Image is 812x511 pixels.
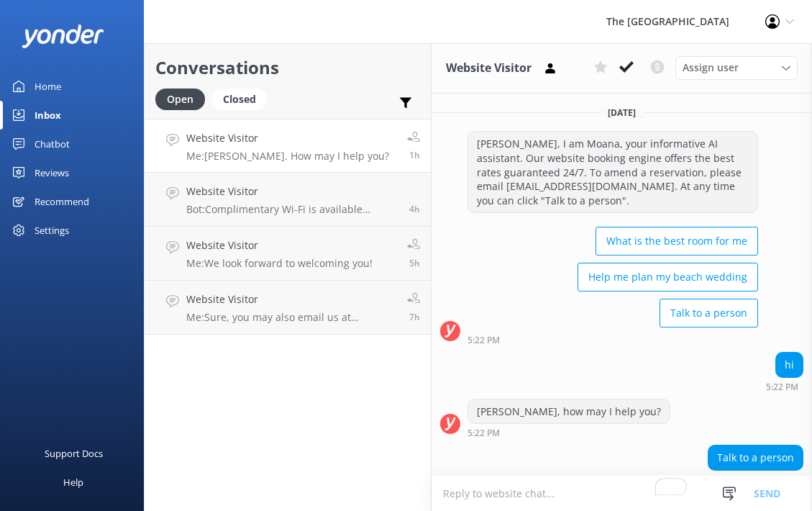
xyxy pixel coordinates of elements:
[708,474,803,484] div: Oct 14 2025 11:22pm (UTC -10:00) Pacific/Honolulu
[63,468,83,497] div: Help
[708,446,803,470] div: Talk to a person
[675,56,798,79] div: Assign User
[145,173,431,227] a: Website VisitorBot:Complimentary Wi-Fi is available throughout The [GEOGRAPHIC_DATA]. If you need...
[409,203,420,215] span: Oct 14 2025 09:00pm (UTC -10:00) Pacific/Honolulu
[186,184,398,199] h4: Website Visitor
[467,429,500,438] strong: 5:22 PM
[409,257,420,269] span: Oct 14 2025 07:49pm (UTC -10:00) Pacific/Honolulu
[467,335,758,345] div: Oct 14 2025 11:22pm (UTC -10:00) Pacific/Honolulu
[186,150,389,163] p: Me: [PERSON_NAME]. How may I help you?
[212,91,274,107] a: Closed
[660,299,758,327] button: Talk to a person
[35,216,69,245] div: Settings
[776,353,803,377] div: hi
[155,89,205,110] div: Open
[186,238,373,253] h4: Website Visitor
[186,203,398,216] p: Bot: Complimentary Wi-Fi is available throughout The [GEOGRAPHIC_DATA]. If you need more data, ad...
[186,311,396,324] p: Me: Sure, you may also email us at [EMAIL_ADDRESS][DOMAIN_NAME] to advise on the details.
[35,187,89,216] div: Recommend
[145,119,431,173] a: Website VisitorMe:[PERSON_NAME]. How may I help you?1h
[35,101,61,130] div: Inbox
[186,130,389,146] h4: Website Visitor
[468,399,670,424] div: [PERSON_NAME], how may I help you?
[766,381,803,392] div: Oct 14 2025 11:22pm (UTC -10:00) Pacific/Honolulu
[155,91,212,107] a: Open
[186,257,373,270] p: Me: We look forward to welcoming you!
[596,227,758,256] button: What is the best room for me
[35,130,70,158] div: Chatbot
[186,291,396,307] h4: Website Visitor
[145,281,431,335] a: Website VisitorMe:Sure, you may also email us at [EMAIL_ADDRESS][DOMAIN_NAME] to advise on the de...
[409,149,420,161] span: Oct 14 2025 11:22pm (UTC -10:00) Pacific/Honolulu
[35,72,61,101] div: Home
[446,59,532,78] h3: Website Visitor
[409,311,420,323] span: Oct 14 2025 06:04pm (UTC -10:00) Pacific/Honolulu
[212,89,267,110] div: Closed
[683,60,739,76] span: Assign user
[35,158,69,187] div: Reviews
[467,336,500,345] strong: 5:22 PM
[467,428,670,438] div: Oct 14 2025 11:22pm (UTC -10:00) Pacific/Honolulu
[432,476,812,511] textarea: To enrich screen reader interactions, please activate Accessibility in Grammarly extension settings
[145,227,431,281] a: Website VisitorMe:We look forward to welcoming you!5h
[468,132,757,212] div: [PERSON_NAME], I am Moana, your informative AI assistant. Our website booking engine offers the b...
[22,24,104,48] img: yonder-white-logo.png
[45,439,103,468] div: Support Docs
[766,383,798,392] strong: 5:22 PM
[155,54,420,81] h2: Conversations
[599,107,644,119] span: [DATE]
[578,263,758,291] button: Help me plan my beach wedding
